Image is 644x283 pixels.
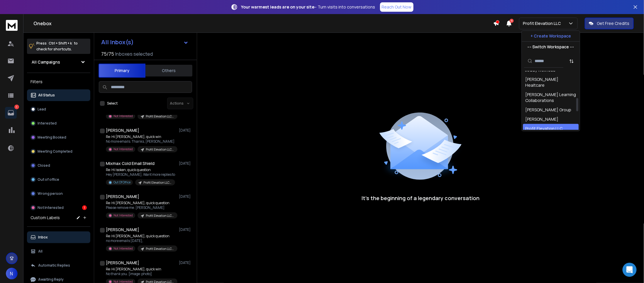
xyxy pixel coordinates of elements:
h1: [PERSON_NAME] [106,260,139,266]
p: Closed [38,163,50,168]
p: Interested [38,121,57,126]
button: Others [145,64,192,77]
p: All [38,249,43,254]
button: Get Free Credits [585,18,634,29]
button: Out of office [27,174,90,185]
button: Not Interested1 [27,202,90,214]
div: Profit Elevation LLC [525,126,562,132]
strong: Your warmest leads are on your site [241,4,315,10]
button: All Campaigns [27,56,90,68]
p: Lead [38,107,46,112]
button: Primary [99,64,145,78]
div: 1 [82,205,87,210]
p: no more emails [DATE], [106,238,176,243]
button: + Create Workspace [522,31,580,41]
h3: Filters [27,78,90,86]
p: Not Interested [113,114,133,118]
p: [DATE] [179,194,192,199]
p: All Status [38,93,55,98]
h1: [PERSON_NAME] [106,127,139,133]
button: Interested [27,117,90,129]
button: Closed [27,160,90,171]
h1: Mixmax Cold Email Shield [106,161,155,166]
p: Please remove me. [PERSON_NAME] [106,205,176,210]
p: Out of office [38,177,59,182]
p: Out Of Office [113,180,131,185]
p: Meeting Booked [38,135,66,140]
p: Meeting Completed [38,149,72,154]
p: [DATE] [179,260,192,265]
h1: All Inbox(s) [101,39,134,45]
p: [DATE] [179,161,192,166]
button: All [27,246,90,257]
h3: Custom Labels [30,215,60,221]
button: Inbox [27,231,90,243]
p: [DATE] [179,227,192,232]
p: – Turn visits into conversations [241,4,375,10]
p: --- Switch Workspace --- [528,44,574,50]
button: N [6,268,18,279]
div: Open Intercom Messenger [623,263,637,277]
div: [PERSON_NAME] [525,116,558,122]
p: Press to check for shortcuts. [36,40,78,52]
p: Not Interested [113,246,133,251]
p: Profit Elevation LLC [523,21,563,26]
p: No more emails. Thanks, [PERSON_NAME] [106,139,176,144]
p: Reach Out Now [382,4,412,10]
label: Select [107,101,118,106]
p: Not Interested [113,147,133,151]
p: Wrong person [38,191,63,196]
button: Automatic Replies [27,260,90,271]
p: Hey [PERSON_NAME], Want more replies to [106,172,175,177]
a: Reach Out Now [380,2,413,12]
div: [PERSON_NAME] Learning Collaborations [525,92,576,103]
p: Profit Elevation LLC | [PERSON_NAME] 8.6k Trucking-Railroad-Transportation [143,180,172,185]
p: Re: Hi [PERSON_NAME], quick question [106,234,176,238]
p: Awaiting Reply [38,277,64,282]
p: 1 [14,105,19,109]
p: Re: Hi [PERSON_NAME], quick win [106,134,176,139]
p: Re: Hi Isoken, quick question [106,168,175,172]
button: All Inbox(s) [96,36,193,48]
p: Profit Elevation LLC | [PERSON_NAME] 8.6k Trucking-Railroad-Transportation [146,247,174,251]
h1: All Campaigns [32,59,60,65]
button: Meeting Booked [27,132,90,143]
h1: [PERSON_NAME] [106,227,139,233]
button: Meeting Completed [27,146,90,157]
button: Wrong person [27,188,90,200]
p: No thank you. [image: photo] [106,272,176,276]
h1: Onebox [33,20,493,27]
p: Not Interested [38,205,64,210]
h1: [PERSON_NAME] [106,194,139,200]
button: All Status [27,89,90,101]
p: Inbox [38,235,48,240]
p: Get Free Credits [597,21,630,26]
span: 11 [510,19,514,23]
div: [PERSON_NAME] Healtcare [525,76,576,88]
img: logo [6,20,18,31]
p: Re: Hi [PERSON_NAME], quick question [106,201,176,205]
p: Re: Hi [PERSON_NAME], quick win [106,267,176,272]
p: + Create Workspace [531,33,571,39]
button: Sort by Sort A-Z [566,55,577,67]
p: It’s the beginning of a legendary conversation [362,194,479,202]
p: Profit Elevation LLC | [PERSON_NAME] 8.6k Trucking-Railroad-Transportation [146,114,174,119]
button: Lead [27,103,90,115]
div: [PERSON_NAME] Group [525,107,571,113]
p: Profit Elevation LLC | [PERSON_NAME] 8.6k Trucking-Railroad-Transportation [146,214,174,218]
p: [DATE] [179,128,192,133]
span: 75 / 75 [101,50,114,57]
span: Ctrl + Shift + k [48,40,73,47]
a: 1 [5,107,17,119]
p: Not Interested [113,213,133,218]
h3: Inboxes selected [115,50,153,57]
p: Profit Elevation LLC | [PERSON_NAME] 8.6k Trucking-Railroad-Transportation [146,147,174,152]
p: Automatic Replies [38,263,70,268]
